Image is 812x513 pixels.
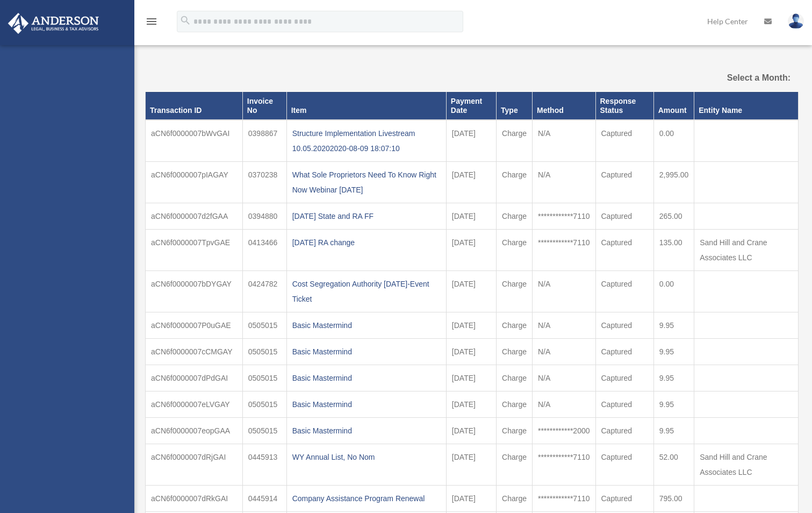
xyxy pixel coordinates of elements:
[242,120,286,162] td: 0398867
[497,365,533,391] td: Charge
[446,485,496,511] td: [DATE]
[595,391,653,417] td: Captured
[694,92,799,119] th: Entity Name
[242,338,286,365] td: 0505015
[292,235,441,250] div: [DATE] RA change
[446,161,496,203] td: [DATE]
[5,13,102,34] img: Anderson Advisors Platinum Portal
[532,120,595,162] td: N/A
[179,15,191,26] i: search
[292,423,441,438] div: Basic Mastermind
[595,365,653,391] td: Captured
[446,444,496,485] td: [DATE]
[532,365,595,391] td: N/A
[146,312,243,338] td: aCN6f0000007P0uGAE
[595,161,653,203] td: Captured
[653,161,694,203] td: 2,995.00
[146,485,243,511] td: aCN6f0000007dRkGAI
[292,491,441,506] div: Company Assistance Program Renewal
[497,417,533,444] td: Charge
[532,270,595,312] td: N/A
[146,338,243,365] td: aCN6f0000007cCMGAY
[446,338,496,365] td: [DATE]
[446,229,496,270] td: [DATE]
[497,92,533,119] th: Type
[694,229,799,270] td: Sand Hill and Crane Associates LLC
[653,417,694,444] td: 9.95
[497,444,533,485] td: Charge
[653,391,694,417] td: 9.95
[788,13,804,29] img: User Pic
[532,92,595,119] th: Method
[292,167,441,197] div: What Sole Proprietors Need To Know Right Now Webinar [DATE]
[595,203,653,229] td: Captured
[242,391,286,417] td: 0505015
[146,391,243,417] td: aCN6f0000007eLVGAY
[292,450,441,465] div: WY Annual List, No Nom
[242,485,286,511] td: 0445914
[532,312,595,338] td: N/A
[242,203,286,229] td: 0394880
[497,391,533,417] td: Charge
[146,270,243,312] td: aCN6f0000007bDYGAY
[595,270,653,312] td: Captured
[292,276,441,307] div: Cost Segregation Authority [DATE]-Event Ticket
[653,120,694,162] td: 0.00
[292,318,441,333] div: Basic Mastermind
[497,338,533,365] td: Charge
[497,270,533,312] td: Charge
[653,365,694,391] td: 9.95
[653,229,694,270] td: 135.00
[653,444,694,485] td: 52.00
[242,417,286,444] td: 0505015
[595,338,653,365] td: Captured
[242,270,286,312] td: 0424782
[146,365,243,391] td: aCN6f0000007dPdGAI
[497,312,533,338] td: Charge
[446,391,496,417] td: [DATE]
[595,485,653,511] td: Captured
[595,92,653,119] th: Response Status
[242,229,286,270] td: 0413466
[497,120,533,162] td: Charge
[242,365,286,391] td: 0505015
[146,203,243,229] td: aCN6f0000007d2fGAA
[698,70,791,85] label: Select a Month:
[292,397,441,412] div: Basic Mastermind
[595,229,653,270] td: Captured
[653,270,694,312] td: 0.00
[595,312,653,338] td: Captured
[146,92,243,119] th: Transaction ID
[446,417,496,444] td: [DATE]
[446,203,496,229] td: [DATE]
[242,312,286,338] td: 0505015
[292,344,441,359] div: Basic Mastermind
[595,417,653,444] td: Captured
[146,417,243,444] td: aCN6f0000007eopGAA
[532,161,595,203] td: N/A
[653,485,694,511] td: 795.00
[446,120,496,162] td: [DATE]
[145,15,158,28] i: menu
[146,161,243,203] td: aCN6f0000007pIAGAY
[653,338,694,365] td: 9.95
[146,229,243,270] td: aCN6f0000007TpvGAE
[497,161,533,203] td: Charge
[446,92,496,119] th: Payment Date
[653,92,694,119] th: Amount
[292,370,441,386] div: Basic Mastermind
[497,203,533,229] td: Charge
[532,391,595,417] td: N/A
[532,338,595,365] td: N/A
[146,120,243,162] td: aCN6f0000007bWvGAI
[446,270,496,312] td: [DATE]
[242,444,286,485] td: 0445913
[145,19,158,28] a: menu
[242,92,286,119] th: Invoice No
[595,444,653,485] td: Captured
[292,209,441,224] div: [DATE] State and RA FF
[292,126,441,156] div: Structure Implementation Livestream 10.05.20202020-08-09 18:07:10
[286,92,446,119] th: Item
[446,365,496,391] td: [DATE]
[653,312,694,338] td: 9.95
